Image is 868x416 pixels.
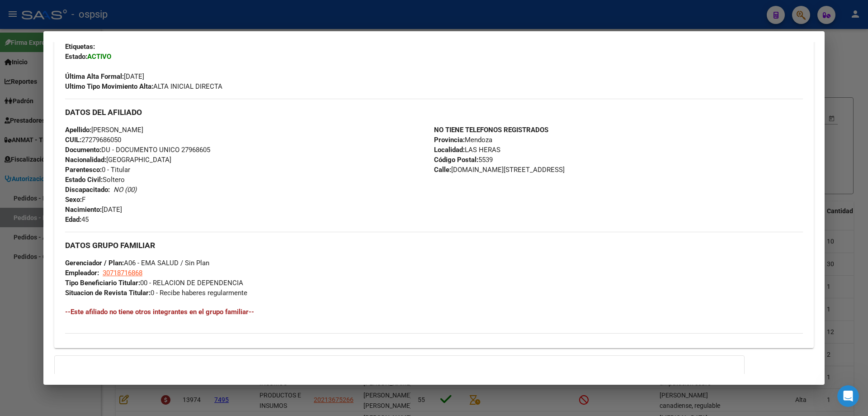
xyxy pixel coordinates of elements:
[65,136,81,144] strong: CUIL:
[65,176,125,184] span: Soltero
[65,279,243,287] span: 00 - RELACION DE DEPENDENCIA
[66,372,733,383] h3: Información Prestacional:
[65,82,222,91] span: ALTA INICIAL DIRECTA
[65,269,99,277] strong: Empleador:
[65,176,103,184] strong: Estado Civil:
[434,136,492,144] span: Mendoza
[65,146,101,154] strong: Documento:
[65,196,82,204] strong: Sexo:
[434,146,500,154] span: LAS HERAS
[434,156,493,164] span: 5539
[65,156,106,164] strong: Nacionalidad:
[65,289,247,297] span: 0 - Recibe haberes regularmente
[65,240,803,250] h3: DATOS GRUPO FAMILIAR
[65,43,95,51] strong: Etiquetas:
[65,136,121,144] span: 27279686050
[65,206,122,214] span: [DATE]
[434,126,548,134] strong: NO TIENE TELEFONOS REGISTRADOS
[65,126,143,134] span: [PERSON_NAME]
[65,53,87,61] strong: Estado:
[65,107,803,117] h3: DATOS DEL AFILIADO
[65,259,124,267] strong: Gerenciador / Plan:
[434,166,565,174] span: [DOMAIN_NAME][STREET_ADDRESS]
[434,146,465,154] strong: Localidad:
[65,206,102,214] strong: Nacimiento:
[103,269,142,277] span: 30718716868
[837,385,859,407] iframe: Intercom live chat
[434,156,478,164] strong: Código Postal:
[65,289,151,297] strong: Situacion de Revista Titular:
[65,279,140,287] strong: Tipo Beneficiario Titular:
[54,0,814,348] div: Datos de Empadronamiento
[65,72,124,81] strong: Última Alta Formal:
[434,166,451,174] strong: Calle:
[65,72,144,81] span: [DATE]
[65,166,102,174] strong: Parentesco:
[65,307,803,317] h4: --Este afiliado no tiene otros integrantes en el grupo familiar--
[65,215,89,224] span: 45
[65,156,171,164] span: [GEOGRAPHIC_DATA]
[87,53,111,61] strong: ACTIVO
[65,196,85,204] span: F
[65,82,153,91] strong: Ultimo Tipo Movimiento Alta:
[65,126,91,134] strong: Apellido:
[113,186,137,194] i: NO (00)
[65,215,81,224] strong: Edad:
[65,146,210,154] span: DU - DOCUMENTO UNICO 27968605
[434,136,465,144] strong: Provincia:
[65,166,130,174] span: 0 - Titular
[65,186,110,194] strong: Discapacitado:
[65,259,209,267] span: A06 - EMA SALUD / Sin Plan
